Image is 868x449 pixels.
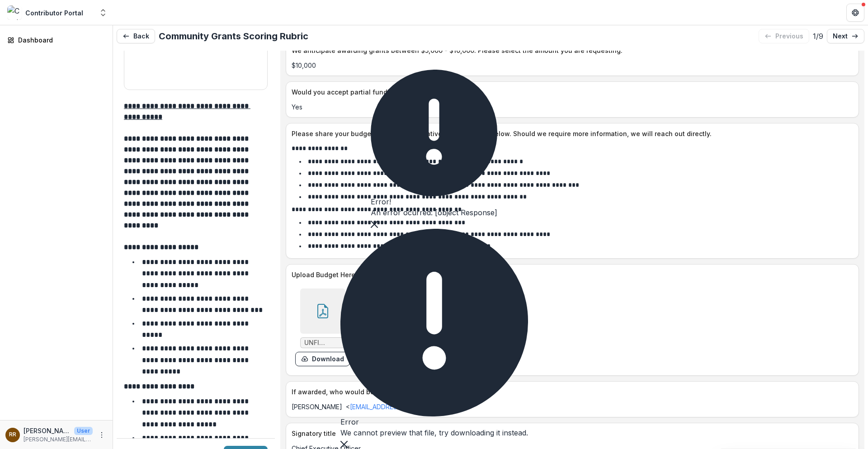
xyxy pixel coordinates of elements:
[4,33,109,47] a: Dashboard
[295,352,350,366] button: download-form-response
[295,288,350,366] div: UNFI Foundation Budget 2025.pdfdownload-form-response
[292,129,849,138] p: Please share your budget and budget narrative in the text box below. Should we require more infor...
[304,339,341,347] span: UNFI Foundation Budget 2025.pdf
[775,33,803,40] p: previous
[24,426,71,435] p: [PERSON_NAME]
[74,427,93,435] p: User
[25,8,83,18] div: Contributor Portal
[292,46,849,55] p: We anticipate awarding grants between $5,000 - $10,000. Please select the amount you are requesting.
[24,435,93,444] p: [PERSON_NAME][EMAIL_ADDRESS][PERSON_NAME][DOMAIN_NAME]
[96,430,107,440] button: More
[833,33,848,40] p: next
[159,31,308,42] h2: Community Grants Scoring Rubric
[292,387,849,397] p: If awarded, who would be the signatory?
[292,87,849,97] p: Would you accept partial funding?
[292,429,849,438] p: Signatory title
[292,270,849,279] p: Upload Budget Here
[292,102,853,112] p: Yes
[292,61,853,70] p: $10,000
[97,4,109,22] button: Open entity switcher
[350,403,454,411] a: [EMAIL_ADDRESS][DOMAIN_NAME]
[18,35,102,45] div: Dashboard
[7,5,22,20] img: Contributor Portal
[292,402,853,411] p: [PERSON_NAME] < >
[9,432,16,438] div: Rachel Reese
[813,31,823,42] p: 1 / 9
[759,29,809,43] button: previous
[846,4,864,22] button: Get Help
[117,29,155,43] button: Back
[827,29,864,43] a: next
